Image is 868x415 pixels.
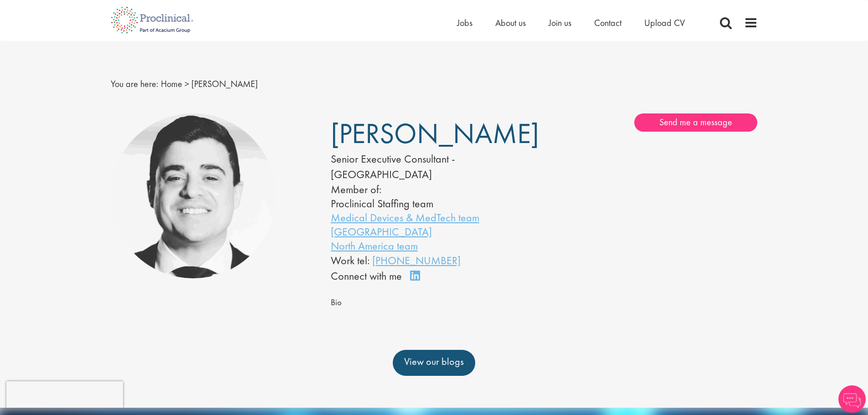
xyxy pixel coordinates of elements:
span: > [185,78,189,90]
span: Work tel: [331,253,370,267]
a: Medical Devices & MedTech team [331,210,479,225]
img: Daniel Tamin [111,113,276,279]
span: Bio [331,297,342,308]
a: Contact [594,17,621,29]
a: Send me a message [634,113,757,132]
a: Jobs [457,17,473,29]
a: breadcrumb link [161,78,182,90]
a: [GEOGRAPHIC_DATA] [331,225,432,239]
a: About us [495,17,526,29]
a: Upload CV [644,17,685,29]
span: You are here: [111,78,159,90]
a: North America team [331,239,418,253]
iframe: reCAPTCHA [6,381,123,409]
div: Senior Executive Consultant - [GEOGRAPHIC_DATA] [331,151,517,183]
img: Chatbot [838,385,866,413]
li: Proclinical Staffing team [331,196,517,210]
label: Member of: [331,182,381,196]
span: [PERSON_NAME] [191,78,258,90]
a: [PHONE_NUMBER] [372,253,461,267]
a: View our blogs [393,350,475,375]
a: Join us [549,17,571,29]
span: [PERSON_NAME] [331,115,539,152]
